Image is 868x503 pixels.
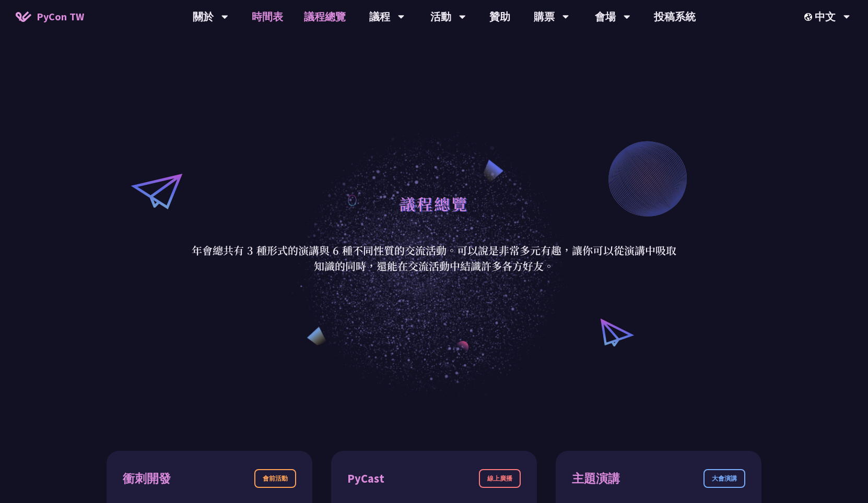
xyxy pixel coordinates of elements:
span: PyCon TW [37,9,84,25]
div: 主題演講 [572,470,620,488]
div: PyCast [347,470,384,488]
img: Locale Icon [804,13,815,21]
img: Home icon of PyCon TW 2025 [16,11,31,22]
div: 會前活動 [254,469,296,488]
h1: 議程總覽 [400,188,468,219]
div: 衝刺開發 [123,470,171,488]
div: 線上廣播 [479,469,521,488]
a: PyCon TW [5,4,95,30]
p: 年會總共有 3 種形式的演講與 6 種不同性質的交流活動。可以說是非常多元有趣，讓你可以從演講中吸取知識的同時，還能在交流活動中結識許多各方好友。 [191,243,677,274]
div: 大會演講 [703,469,745,488]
